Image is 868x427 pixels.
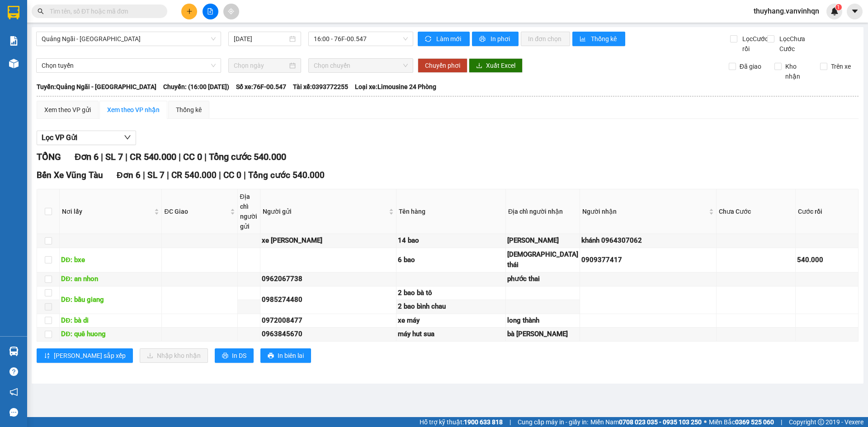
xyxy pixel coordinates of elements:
input: Chọn ngày [234,61,288,70]
span: plus [186,8,193,14]
div: [DEMOGRAPHIC_DATA] thái [507,249,578,271]
span: | [204,151,207,162]
button: downloadNhập kho nhận [140,348,208,363]
div: Địa chỉ người nhận [508,206,577,216]
span: CR 540.000 [130,151,176,162]
span: Lọc Chưa Cước [776,34,822,54]
img: warehouse-icon [9,347,19,356]
span: Trên xe [827,61,854,71]
span: Tổng cước 540.000 [209,151,286,162]
strong: 1900 633 818 [464,418,503,426]
span: In biên lai [278,351,304,361]
div: 0909377417 [581,255,715,266]
button: printerIn biên lai [260,348,311,363]
span: Đơn 6 [75,151,99,162]
span: download [476,62,482,70]
img: solution-icon [9,36,19,46]
span: file-add [207,8,213,14]
th: Tên hàng [396,189,506,234]
sup: 1 [835,4,842,10]
span: sort-ascending [44,352,50,360]
span: ⚪️ [704,420,707,424]
div: 0963845670 [262,329,395,340]
div: 2 bao bình chau [398,301,504,312]
span: 16:00 - 76F-00.547 [314,32,408,46]
img: icon-new-feature [830,7,839,15]
span: Miền Bắc [709,417,774,427]
span: printer [222,352,228,360]
span: SL 7 [147,170,165,180]
strong: 0708 023 035 - 0935 103 250 [619,418,702,426]
div: Xem theo VP nhận [107,105,160,115]
div: 6 bao [398,255,504,266]
span: copyright [818,419,824,425]
div: 14 bao [398,235,504,246]
button: downloadXuất Excel [469,58,523,73]
span: printer [268,352,274,360]
button: plus [181,4,197,19]
span: Lọc VP Gửi [42,132,77,143]
th: Cước rồi [796,189,859,234]
div: bà [PERSON_NAME] [507,329,578,340]
div: [PERSON_NAME] [507,235,578,246]
div: 540.000 [797,255,857,266]
button: file-add [203,4,218,19]
div: Xem theo VP gửi [44,105,91,115]
div: DĐ: quê huong [61,329,160,340]
span: printer [479,36,487,43]
div: Thống kê [176,105,202,115]
div: DĐ: an nhon [61,274,160,285]
div: máy hut sua [398,329,504,340]
span: Làm mới [436,34,462,44]
button: bar-chartThống kê [572,32,625,46]
div: Địa chỉ người gửi [240,192,258,231]
span: Thống kê [591,34,618,44]
span: CR 540.000 [171,170,217,180]
div: DĐ: bầu giang [61,295,160,305]
div: 0985274480 [262,295,395,305]
button: caret-down [847,4,863,19]
span: question-circle [9,367,18,376]
span: down [124,134,131,141]
span: Chọn tuyến [42,59,216,72]
div: long thành [507,315,578,326]
strong: 0369 525 060 [735,418,774,426]
span: Nơi lấy [62,206,152,216]
span: | [179,151,181,162]
div: 0962067738 [262,274,395,285]
button: aim [223,4,239,19]
span: In phơi [491,34,511,44]
span: Bến Xe Vũng Tàu [37,170,103,180]
button: printerIn DS [215,348,254,363]
span: CC 0 [183,151,202,162]
span: message [9,408,18,417]
div: 2 bao bà tô [398,288,504,299]
span: Miền Nam [590,417,702,427]
span: sync [425,36,433,43]
span: TỔNG [37,151,61,162]
img: warehouse-icon [9,59,19,68]
span: | [244,170,246,180]
input: 14/10/2025 [234,34,288,44]
span: ĐC Giao [164,206,228,216]
div: DĐ: bxe [61,255,160,266]
span: aim [228,8,234,14]
div: xe máy [398,315,504,326]
span: 1 [837,4,840,10]
span: notification [9,388,18,396]
span: Người nhận [582,206,707,216]
span: SL 7 [105,151,123,162]
div: DĐ: bà di [61,315,160,326]
button: Chuyển phơi [418,58,467,73]
span: Tài xế: 0393772255 [293,82,348,92]
span: Xuất Excel [486,61,515,70]
span: Cung cấp máy in - giấy in: [518,417,588,427]
span: Hỗ trợ kỹ thuật: [420,417,503,427]
div: khánh 0964307062 [581,235,715,246]
img: logo-vxr [8,6,19,19]
button: syncLàm mới [418,32,470,46]
span: | [167,170,169,180]
th: Chưa Cước [717,189,796,234]
button: Lọc VP Gửi [37,131,136,145]
span: [PERSON_NAME] sắp xếp [54,351,126,361]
